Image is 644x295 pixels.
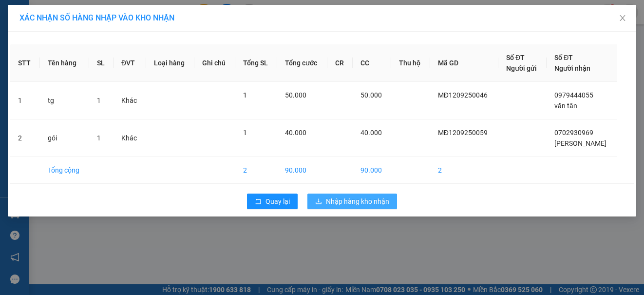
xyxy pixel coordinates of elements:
[243,91,247,99] span: 1
[353,157,391,184] td: 90.000
[235,44,278,82] th: Tổng SL
[430,157,498,184] td: 2
[194,44,235,82] th: Ghi chú
[360,129,382,137] span: 40.000
[277,157,327,184] td: 90.000
[554,102,577,110] span: văn tân
[40,82,89,119] td: tg
[277,44,327,82] th: Tổng cước
[40,157,89,184] td: Tổng cộng
[114,119,146,157] td: Khác
[40,44,89,82] th: Tên hàng
[554,129,593,137] span: 0702930969
[360,91,382,99] span: 50.000
[97,134,101,142] span: 1
[10,82,40,119] td: 1
[89,44,114,82] th: SL
[438,129,488,137] span: MĐ1209250059
[285,129,306,137] span: 40.000
[353,44,391,82] th: CC
[554,139,606,147] span: [PERSON_NAME]
[97,97,101,104] span: 1
[430,44,498,82] th: Mã GD
[247,194,298,209] button: rollbackQuay lại
[10,44,40,82] th: STT
[114,44,146,82] th: ĐVT
[554,91,593,99] span: 0979444055
[265,196,290,207] span: Quay lại
[235,157,278,184] td: 2
[146,44,194,82] th: Loại hàng
[506,54,525,61] span: Số ĐT
[10,119,40,157] td: 2
[114,82,146,119] td: Khác
[19,13,174,22] span: XÁC NHẬN SỐ HÀNG NHẬP VÀO KHO NHẬN
[506,64,537,72] span: Người gửi
[315,198,322,206] span: download
[554,64,590,72] span: Người nhận
[307,194,397,209] button: downloadNhập hàng kho nhận
[554,54,573,61] span: Số ĐT
[619,14,626,22] span: close
[285,91,306,99] span: 50.000
[255,198,262,206] span: rollback
[326,196,389,207] span: Nhập hàng kho nhận
[609,5,636,32] button: Close
[243,129,247,137] span: 1
[391,44,430,82] th: Thu hộ
[327,44,353,82] th: CR
[40,119,89,157] td: gói
[438,91,488,99] span: MĐ1209250046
